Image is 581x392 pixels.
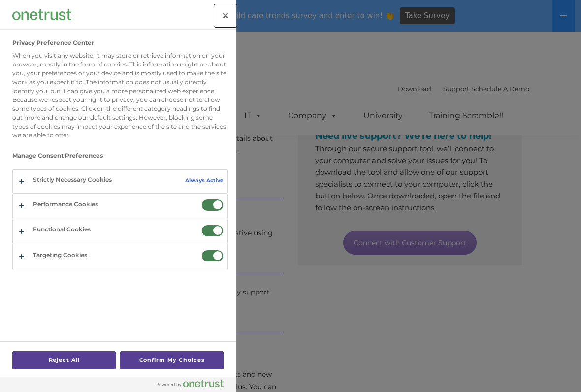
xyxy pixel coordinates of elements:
div: When you visit any website, it may store or retrieve information on your browser, mostly in the f... [12,51,228,140]
h2: Privacy Preference Center [12,39,94,46]
h3: Manage Consent Preferences [12,152,228,164]
img: Powered by OneTrust Opens in a new Tab [157,380,224,388]
button: Confirm My Choices [120,351,224,369]
button: Reject All [12,351,116,369]
button: Close [215,5,236,27]
div: Company Logo [12,5,71,25]
a: Powered by OneTrust Opens in a new Tab [157,380,231,392]
img: Company Logo [12,9,71,20]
